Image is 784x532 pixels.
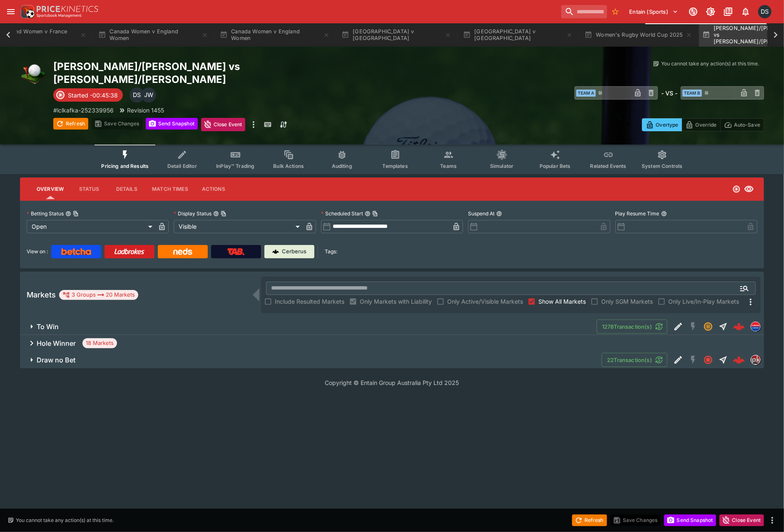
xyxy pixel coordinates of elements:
button: Straight [716,319,731,334]
button: Women's Rugby World Cup 2025 [580,23,697,47]
a: 77b1ab41-ed1d-4837-b201-a8d70fce6cff [731,352,747,368]
p: Overtype [656,120,678,129]
button: Copy To Clipboard [372,211,378,217]
button: Notifications [738,4,753,19]
p: Copy To Clipboard [53,106,114,115]
span: Teams [440,163,457,169]
span: Templates [383,163,408,169]
img: PriceKinetics Logo [18,3,35,20]
p: You cannot take any action(s) at this time. [661,60,759,67]
img: lclkafka [751,322,760,331]
button: Display StatusCopy To Clipboard [213,211,219,217]
span: Simulator [490,163,513,169]
h6: - VS - [661,89,677,97]
img: Sportsbook Management [37,14,82,17]
button: To Win [20,318,597,335]
a: 1e7b4046-723e-4f2f-bfd1-0a702c2b7fbe [731,318,747,335]
span: Team A [576,90,596,97]
button: SGM Disabled [686,319,701,334]
img: Betcha [61,248,91,255]
button: Suspend At [496,211,502,217]
div: pricekinetics [751,355,761,365]
button: Send Snapshot [664,515,716,526]
span: Auditing [332,163,352,169]
button: Send Snapshot [146,118,198,130]
span: Bulk Actions [273,163,304,169]
img: Ladbrokes [114,248,144,255]
button: Refresh [572,515,607,526]
span: Detail Editor [167,163,197,169]
button: 1278Transaction(s) [597,320,667,334]
span: 18 Markets [82,339,117,347]
div: 77b1ab41-ed1d-4837-b201-a8d70fce6cff [733,354,745,366]
button: Open [737,281,752,296]
button: Details [108,179,145,199]
label: View on : [27,245,48,258]
button: Closed [701,352,716,367]
button: Documentation [721,4,736,19]
div: Daniel Solti [758,5,772,18]
button: 22Transaction(s) [602,353,667,367]
span: Only Live/In-Play Markets [668,297,739,306]
button: Toggle light/dark mode [703,4,718,19]
button: Copy To Clipboard [73,211,79,217]
p: Display Status [174,210,212,217]
img: Neds [173,248,192,255]
span: Only Active/Visible Markets [447,297,523,306]
button: Auto-Save [720,118,764,131]
p: Override [695,120,717,129]
button: Draw no Bet [20,352,602,368]
h6: Hole Winner [37,339,76,348]
button: Refresh [53,118,88,130]
p: Auto-Save [734,120,760,129]
button: Copy To Clipboard [221,211,226,217]
span: Include Resulted Markets [275,297,344,306]
h6: To Win [37,322,59,331]
button: Status [70,179,108,199]
svg: Closed [703,355,713,365]
img: TabNZ [227,248,245,255]
button: Connected to PK [686,4,701,19]
img: golf.png [20,60,47,87]
button: Edit Detail [671,352,686,367]
button: Close Event [201,118,246,131]
img: logo-cerberus--red.svg [733,321,745,332]
button: SGM Disabled [686,352,701,367]
div: Open [27,220,155,233]
button: Override [682,118,720,131]
button: Straight [716,352,731,367]
p: Play Resume Time [615,210,660,217]
div: Event type filters [95,145,689,174]
svg: Visible [744,184,754,194]
button: Edit Detail [671,319,686,334]
div: Visible [174,220,302,233]
button: Close Event [719,515,764,526]
span: Only Markets with Liability [360,297,432,306]
button: Betting StatusCopy To Clipboard [65,211,71,217]
button: Scheduled StartCopy To Clipboard [365,211,371,217]
svg: More [746,297,756,307]
button: No Bookmarks [609,5,622,18]
label: Tags: [325,245,337,258]
button: Overtype [642,118,682,131]
img: logo-cerberus--red.svg [733,354,745,366]
img: Cerberus [272,248,279,255]
p: Suspend At [468,210,495,217]
svg: Open [732,185,741,193]
h5: Markets [27,290,56,300]
span: InPlay™ Trading [216,163,254,169]
span: Popular Bets [540,163,571,169]
button: Select Tenant [625,5,683,18]
div: 1e7b4046-723e-4f2f-bfd1-0a702c2b7fbe [733,321,745,332]
div: Start From [642,118,764,131]
button: Canada Women v England Women [215,23,335,47]
button: Overview [30,179,70,199]
button: [GEOGRAPHIC_DATA] v [GEOGRAPHIC_DATA] [336,23,456,47]
svg: Suspended [703,322,713,332]
h6: Draw no Bet [37,356,75,365]
span: Team B [682,90,702,97]
button: Suspended [701,319,716,334]
button: [GEOGRAPHIC_DATA] v [GEOGRAPHIC_DATA] [458,23,578,47]
span: Related Events [590,163,627,169]
img: PriceKinetics [37,6,98,12]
